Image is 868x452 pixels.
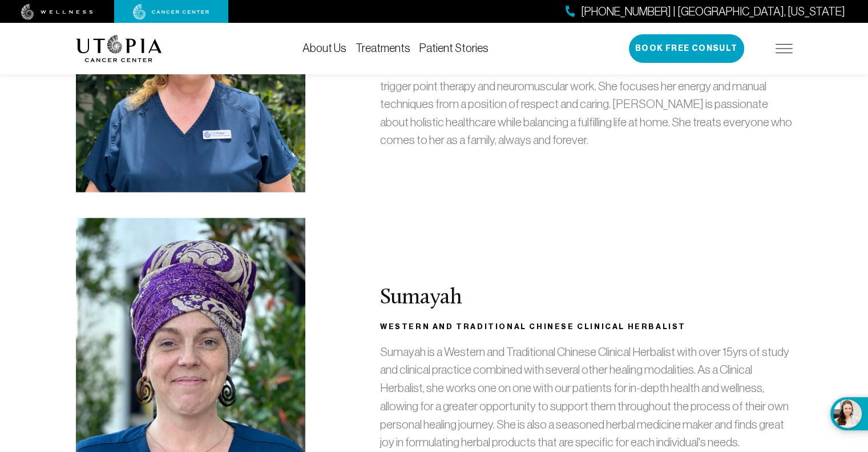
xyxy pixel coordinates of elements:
p: Sumayah is a Western and Traditional Chinese Clinical Herbalist with over 15yrs of study and clin... [380,343,793,451]
a: Patient Stories [419,42,488,54]
h3: Western and Traditional Chinese Clinical Herbalist [380,320,793,334]
img: icon-hamburger [776,44,793,53]
span: [PHONE_NUMBER] | [GEOGRAPHIC_DATA], [US_STATE] [581,3,845,20]
button: Book Free Consult [629,34,744,63]
a: [PHONE_NUMBER] | [GEOGRAPHIC_DATA], [US_STATE] [566,3,845,20]
a: About Us [302,42,346,54]
img: wellness [21,4,93,20]
img: logo [76,35,162,62]
img: cancer center [133,4,209,20]
h2: Sumayah [380,286,793,310]
p: [PERSON_NAME] is a key part of the Utopia team with over 27 years of experience in massage therap... [380,41,793,149]
a: Treatments [356,42,410,54]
